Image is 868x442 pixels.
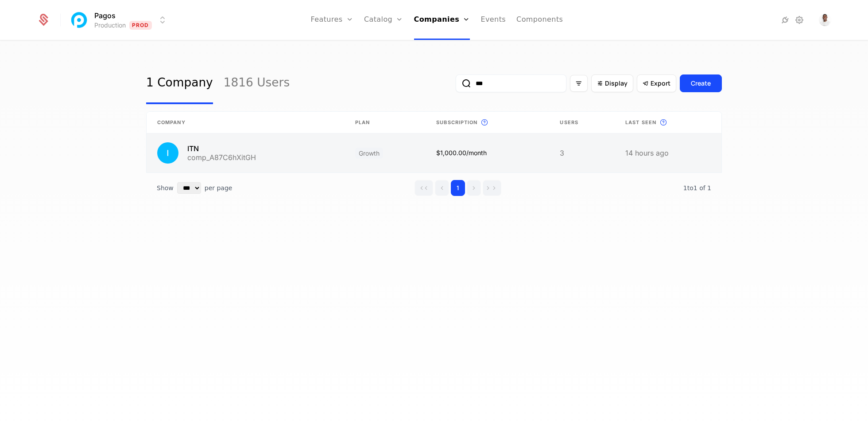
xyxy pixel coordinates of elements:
[780,15,790,25] a: Integrations
[415,180,501,196] div: Page navigation
[436,119,477,126] span: Subscription
[683,184,707,192] span: 1 to 1 of
[691,79,711,88] div: Create
[605,79,628,88] span: Display
[570,75,588,92] button: Filter options
[415,180,433,196] button: Go to first page
[591,74,633,92] button: Display
[345,112,426,133] th: Plan
[483,180,501,196] button: Go to last page
[819,14,831,26] button: Open user button
[157,184,174,192] span: Show
[637,74,676,92] button: Export
[69,9,90,31] img: Pagos
[625,119,656,126] span: Last seen
[819,14,831,26] img: LJ Durante
[146,63,213,104] a: 1 Company
[94,10,116,21] span: Pagos
[177,182,201,194] select: Select page size
[794,15,805,25] a: Settings
[451,180,465,196] button: Go to page 1
[683,184,711,192] span: 1
[147,112,345,133] th: Company
[224,63,290,104] a: 1816 Users
[467,180,481,196] button: Go to next page
[94,21,126,30] div: Production
[205,184,232,192] span: per page
[146,173,722,203] div: Table pagination
[71,10,168,30] button: Select environment
[129,21,152,30] span: Prod
[435,180,449,196] button: Go to previous page
[651,79,670,88] span: Export
[680,74,722,92] button: Create
[549,112,615,133] th: Users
